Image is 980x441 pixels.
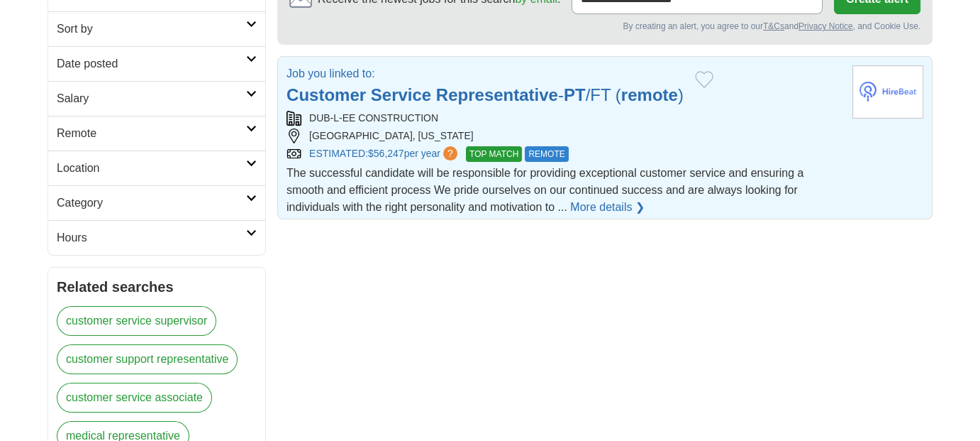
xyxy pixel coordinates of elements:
[57,195,246,212] h2: Category
[57,344,238,374] a: customer support representative
[564,85,586,104] strong: PT
[286,85,684,104] a: Customer Service Representative-PT/FT (remote)
[309,146,460,162] a: ESTIMATED:$56,247per year?
[798,21,853,31] a: Privacy Notice
[57,276,257,298] h2: Related searches
[368,148,404,159] span: $56,247
[48,220,265,255] a: Hours
[57,229,246,246] h2: Hours
[570,199,645,216] a: More details ❯
[443,146,457,160] span: ?
[57,21,246,38] h2: Sort by
[286,167,803,213] span: The successful candidate will be responsible for providing exceptional customer service and ensur...
[57,160,246,177] h2: Location
[48,185,265,220] a: Category
[466,146,522,162] span: TOP MATCH
[57,383,212,413] a: customer service associate
[621,85,678,104] strong: remote
[57,90,246,107] h2: Salary
[286,129,841,143] div: [GEOGRAPHIC_DATA], [US_STATE]
[289,20,920,33] div: By creating an alert, you agree to our and , and Cookie Use.
[48,11,265,46] a: Sort by
[371,85,431,104] strong: Service
[763,21,784,31] a: T&Cs
[48,151,265,185] a: Location
[286,85,366,104] strong: Customer
[525,146,568,162] span: REMOTE
[695,71,713,88] button: Add to favorite jobs
[286,111,841,126] div: DUB-L-EE CONSTRUCTION
[57,125,246,142] h2: Remote
[852,65,923,119] img: Company logo
[57,306,216,336] a: customer service supervisor
[48,81,265,116] a: Salary
[48,46,265,81] a: Date posted
[48,116,265,151] a: Remote
[286,65,684,82] p: Job you linked to:
[57,55,246,72] h2: Date posted
[436,85,558,104] strong: Representative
